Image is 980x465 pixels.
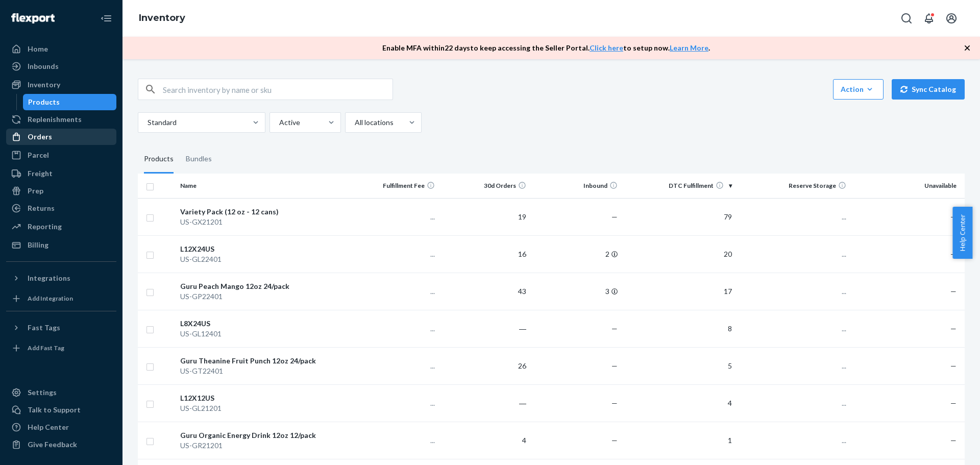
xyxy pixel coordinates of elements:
[352,398,435,408] p: ...
[180,403,344,413] div: US-GL21201
[6,58,116,75] a: Inbounds
[352,286,435,297] p: ...
[28,132,52,142] div: Orders
[23,94,117,110] a: Products
[352,435,435,446] p: ...
[22,7,43,16] span: Chat
[180,356,344,366] div: Guru Theanine Fruit Punch 12oz 24/pack
[28,61,59,71] div: Inbounds
[950,287,957,296] span: —
[439,347,530,384] td: 26
[740,249,846,259] p: ...
[180,254,344,264] div: US-GL22401
[6,200,116,216] a: Returns
[740,361,846,371] p: ...
[439,235,530,273] td: 16
[950,212,957,221] span: —
[950,324,957,333] span: —
[6,436,116,453] button: Give Feedback
[6,129,116,145] a: Orders
[28,150,49,160] div: Parcel
[6,237,116,253] a: Billing
[622,310,736,347] td: 8
[352,212,435,222] p: ...
[180,430,344,440] div: Guru Organic Energy Drink 12oz 12/pack
[28,203,55,213] div: Returns
[530,273,622,310] td: 3
[850,174,965,198] th: Unavailable
[382,43,710,53] p: Enable MFA within 22 days to keep accessing the Seller Portal. to setup now. .
[530,174,622,198] th: Inbound
[176,174,348,198] th: Name
[28,323,60,333] div: Fast Tags
[131,4,193,33] ol: breadcrumbs
[6,147,116,163] a: Parcel
[622,198,736,235] td: 79
[96,8,116,29] button: Close Navigation
[622,422,736,459] td: 1
[941,8,962,29] button: Open account menu
[146,117,148,128] input: Standard
[622,273,736,310] td: 17
[439,273,530,310] td: 43
[352,361,435,371] p: ...
[186,145,212,174] div: Bundles
[352,249,435,259] p: ...
[530,235,622,273] td: 2
[439,422,530,459] td: 4
[950,399,957,407] span: —
[439,174,530,198] th: 30d Orders
[6,165,116,182] a: Freight
[11,13,55,23] img: Flexport logo
[348,174,439,198] th: Fulfillment Fee
[6,111,116,128] a: Replenishments
[740,435,846,446] p: ...
[180,366,344,376] div: US-GT22401
[892,79,965,100] button: Sync Catalog
[28,168,53,179] div: Freight
[6,320,116,336] button: Fast Tags
[950,361,957,370] span: —
[670,43,708,52] a: Learn More
[28,405,81,415] div: Talk to Support
[622,174,736,198] th: DTC Fulfillment
[740,398,846,408] p: ...
[611,399,618,407] span: —
[590,43,623,52] a: Click here
[278,117,279,128] input: Active
[950,250,957,258] span: —
[611,212,618,221] span: —
[736,174,850,198] th: Reserve Storage
[611,324,618,333] span: —
[180,207,344,217] div: Variety Pack (12 oz - 12 cans)
[28,97,60,107] div: Products
[28,294,73,303] div: Add Integration
[6,290,116,307] a: Add Integration
[28,387,57,398] div: Settings
[6,340,116,356] a: Add Fast Tag
[180,244,344,254] div: L12X24US
[439,198,530,235] td: 19
[6,77,116,93] a: Inventory
[611,361,618,370] span: —
[28,222,62,232] div: Reporting
[833,79,884,100] button: Action
[180,393,344,403] div: L12X12US
[28,44,48,54] div: Home
[622,235,736,273] td: 20
[740,324,846,334] p: ...
[354,117,355,128] input: All locations
[180,329,344,339] div: US-GL12401
[28,80,60,90] div: Inventory
[28,422,69,432] div: Help Center
[28,240,48,250] div: Billing
[180,281,344,291] div: Guru Peach Mango 12oz 24/pack
[180,319,344,329] div: L8X24US
[740,286,846,297] p: ...
[163,79,393,100] input: Search inventory by name or sku
[139,12,185,23] a: Inventory
[352,324,435,334] p: ...
[622,384,736,422] td: 4
[6,419,116,435] a: Help Center
[919,8,939,29] button: Open notifications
